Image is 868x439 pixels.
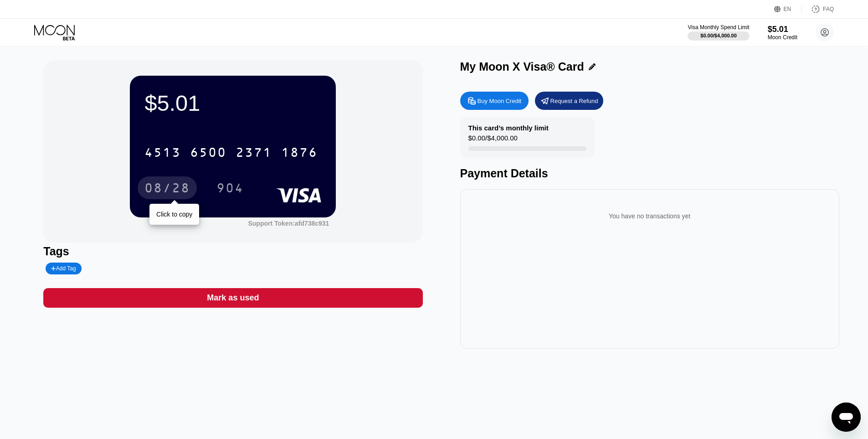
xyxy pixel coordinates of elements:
div: Visa Monthly Spend Limit [688,24,749,31]
div: 904 [216,182,244,196]
div: Support Token: afd738c931 [248,220,329,227]
div: Mark as used [43,288,422,308]
div: Moon Credit [768,34,797,41]
div: Request a Refund [550,97,598,105]
div: 08/28 [144,182,190,196]
div: Visa Monthly Spend Limit$0.00/$4,000.00 [688,24,749,41]
div: $5.01Moon Credit [768,25,797,41]
div: Support Token:afd738c931 [248,220,329,227]
div: 1876 [281,146,318,161]
div: Add Tag [51,265,76,272]
div: Request a Refund [535,92,603,110]
div: 4513650023711876 [139,141,323,164]
div: FAQ [823,6,834,12]
div: 2371 [236,146,272,161]
div: You have no transactions yet [467,203,832,229]
div: 08/28 [138,176,197,199]
div: Tags [43,245,422,258]
div: $5.01 [144,90,321,116]
div: This card’s monthly limit [468,124,549,132]
div: EN [784,6,791,12]
div: $5.01 [768,25,797,34]
div: $0.00 / $4,000.00 [700,33,737,38]
div: 6500 [190,146,226,161]
div: 904 [210,176,251,199]
div: Buy Moon Credit [460,92,529,110]
div: Click to copy [156,211,192,218]
div: $0.00 / $4,000.00 [468,134,518,146]
div: Mark as used [207,293,259,303]
div: Buy Moon Credit [478,97,522,105]
div: Add Tag [46,263,81,274]
div: FAQ [802,5,834,14]
iframe: Кнопка запуска окна обмена сообщениями [832,403,861,432]
div: Payment Details [460,167,839,180]
div: 4513 [144,146,181,161]
div: My Moon X Visa® Card [460,60,584,73]
div: EN [774,5,802,14]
